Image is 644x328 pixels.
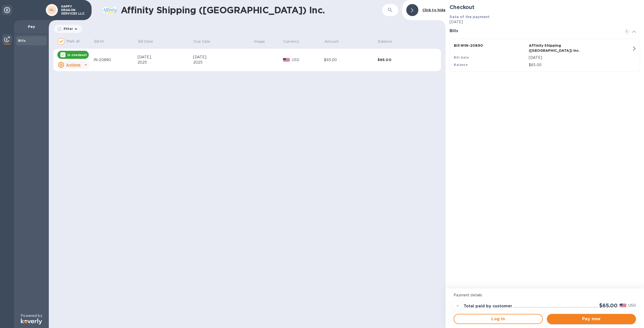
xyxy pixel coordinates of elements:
p: USD [628,303,636,308]
button: Bill №IN-20890Affinity Shipping ([GEOGRAPHIC_DATA]) Inc.Bill date[DATE]Balance$65.00 [450,39,640,72]
div: 2025 [138,60,193,65]
button: Pay now [547,314,636,324]
u: Actions [66,63,80,67]
div: [DATE], [193,55,254,60]
p: Image [254,39,265,44]
p: Amount [325,39,339,44]
button: Log in [454,314,543,324]
b: HL [50,8,54,12]
div: $65.00 [324,57,377,63]
span: Bill Date [138,39,159,44]
p: Affinity Shipping ([GEOGRAPHIC_DATA]) Inc. [529,43,602,53]
h3: Total paid by customer [464,304,512,309]
p: [DATE] [450,19,640,25]
span: Log in [458,316,538,322]
p: Mark all [66,39,79,44]
span: Pay now [551,316,632,322]
p: Bill Date [138,39,153,44]
div: = [454,302,462,310]
p: Payment details [454,293,636,298]
p: USD [292,57,324,63]
span: Balance [378,39,398,44]
p: Powered by [21,313,42,318]
p: Bill № [94,39,104,44]
p: Balance [378,39,392,44]
div: IN-20890 [94,57,138,63]
p: Bill № IN-20890 [454,43,527,48]
img: USD [283,58,290,62]
b: Click to hide [422,8,446,12]
p: $65.00 [529,62,632,68]
h1: Affinity Shipping ([GEOGRAPHIC_DATA]) Inc. [121,5,339,15]
h2: $65.00 [599,302,618,309]
p: Due Date [193,39,210,44]
p: Filter [62,27,73,31]
b: Bill date [454,56,469,59]
p: [DATE] [529,55,632,60]
h3: Bills [450,29,618,33]
div: $65.00 [378,57,431,62]
span: Bill № [94,39,111,44]
h2: Checkout [450,4,640,10]
span: Amount [325,39,345,44]
p: In checkout [67,53,87,57]
div: [DATE], [138,55,193,60]
p: Currency [284,39,299,44]
span: 1 [624,29,630,35]
div: 2025 [193,60,254,65]
img: USD [620,304,626,307]
span: Due Date [193,39,217,44]
b: Bills [18,39,26,42]
p: Pay [18,24,45,29]
img: Logo [21,318,42,324]
b: Balance [454,63,468,67]
p: HAPPY DRAGON SERVICES LLC [61,5,86,15]
b: Date of the payment [450,15,490,19]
